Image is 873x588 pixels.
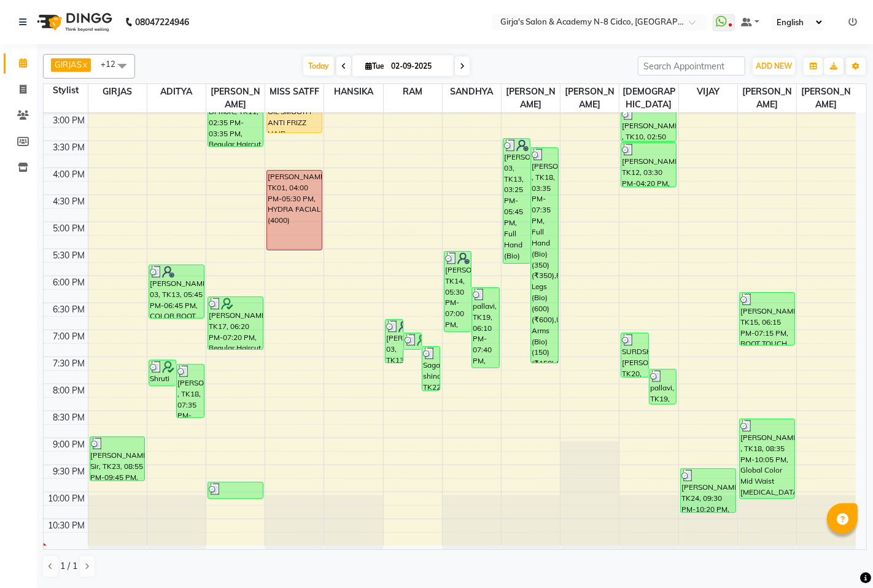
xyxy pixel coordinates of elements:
span: VIJAY [679,84,737,99]
div: [PERSON_NAME] , TK18, 03:35 PM-07:35 PM, Full Hand (Bio) (350) (₹350),Full Legs (Bio)(600) (₹600)... [531,148,557,363]
div: 3:00 PM [51,114,88,127]
input: 2025-09-02 [387,57,449,75]
span: Tue [362,61,387,71]
span: ADD NEW [756,61,792,71]
div: Shruti sable, TK21, 07:30 PM-08:00 PM, [MEDICAL_DATA] WASH [DEMOGRAPHIC_DATA] (400) (₹400) [149,360,176,385]
div: [PERSON_NAME] , TK18, 08:35 PM-10:05 PM, Global Color Mid Waist [MEDICAL_DATA]-Free (Wonder Color... [740,419,794,498]
div: 6:00 PM [51,276,88,289]
div: [PERSON_NAME], TK16, 07:00 PM-07:20 PM, CLEAN SHAVE (150) (₹150) [404,333,421,349]
input: Search Appointment [638,56,745,75]
div: SURDSHAN [PERSON_NAME], TK20, 07:00 PM-07:50 PM, Advance Haircut With Senior Stylist (Wash + blow... [621,333,648,377]
div: 8:00 PM [51,384,88,397]
span: [PERSON_NAME] [502,84,560,112]
div: 7:00 PM [51,330,88,343]
div: 3:30 PM [51,141,88,154]
div: [PERSON_NAME] 03, TK13, 03:25 PM-05:45 PM, Full Hand (Bio) (350) (₹350),Full Legs (Bio)(600) (₹60... [503,139,530,263]
span: HANSIKA [324,84,382,99]
div: [PERSON_NAME] , TK18, 07:35 PM-08:35 PM, Crystal (Pedi Spa) (LOTUS)(1200) (₹1200) [177,365,203,417]
div: [PERSON_NAME], TK14, 05:30 PM-07:00 PM, MOROCCAN OIL TREATMENT WASH (SHOULDER) (₹400),Regular Hai... [444,252,471,331]
span: RAM [384,84,442,99]
div: 5:30 PM [51,249,88,262]
span: [PERSON_NAME] [206,84,265,112]
span: Today [303,56,334,75]
div: 9:30 PM [51,465,88,478]
span: [PERSON_NAME] [797,84,856,112]
img: logo [31,5,115,39]
div: 4:30 PM [51,195,88,208]
span: SANDHYA [443,84,501,99]
span: [PERSON_NAME] [738,84,796,112]
div: [PERSON_NAME], TK12, 03:30 PM-04:20 PM, Advance Haircut With Senior Stylist (Wash + blowdry+STYLE... [621,143,676,187]
div: 8:30 PM [51,411,88,424]
div: [PERSON_NAME] Sir, TK23, 09:45 PM-10:05 PM, FOOT REFLEXOLOGY MASSAGE (700) (₹700) [208,482,263,498]
div: 10:30 PM [46,519,88,532]
div: [PERSON_NAME], TK15, 06:15 PM-07:15 PM, ROOT TOUCH UP DIFFERENT FOR DIFFERENT LENGTH (SOCOLOR) (₹0) [740,293,794,345]
div: [PERSON_NAME], TK17, 06:20 PM-07:20 PM, Regular Haircut + Blowdry [DEMOGRAPHIC_DATA](with wash) (... [208,297,263,349]
span: GIRJAS [55,60,82,69]
button: ADD NEW [753,58,795,75]
div: 9:00 PM [51,438,88,451]
span: [DEMOGRAPHIC_DATA] [619,84,678,112]
b: 08047224946 [135,5,189,39]
span: [PERSON_NAME] [561,84,619,112]
div: [PERSON_NAME] 03, TK13, 05:45 PM-06:45 PM, COLOR ROOT TOUCH UP DIFFERENT LENGTH (₹0) [149,265,204,318]
div: pallavi, TK19, 07:40 PM-08:20 PM, TREATMENT WASH LONG LENGTH (500) (₹500) [650,369,676,404]
span: GIRJAS [88,84,147,99]
div: 6:30 PM [51,303,88,316]
div: [PERSON_NAME], TK24, 09:30 PM-10:20 PM, Advance HairCut +[PERSON_NAME] Style (500) (₹500) [681,469,735,513]
div: Stylist [44,84,88,97]
div: 7:30 PM [51,357,88,370]
div: pallavi, TK19, 06:10 PM-07:40 PM, Full Hand (Bio) (350) (₹350),Under Arms (PEELWAX)(200) (₹200),H... [472,288,499,368]
span: 1 / 1 [60,560,77,573]
div: Sagar shinde, TK22, 07:15 PM-08:05 PM, Advance Haircut With Senior Stylist (Wash + blowdry+STYLE ... [422,347,440,390]
div: [PERSON_NAME] , TK10, 02:50 PM-03:30 PM, BABY HAIRCUT LONG (350) (₹350) [621,107,676,141]
div: Dr more, TK11, 02:35 PM-03:35 PM, Regular Haircut + Blowdry [DEMOGRAPHIC_DATA](with wash) (500) (... [208,93,263,146]
div: [PERSON_NAME], TK01, 04:00 PM-05:30 PM, HYDRA FACIAL (4000) [267,171,322,250]
span: MISS SATFF [265,84,324,99]
div: [PERSON_NAME] Sir, TK23, 08:55 PM-09:45 PM, Advance Haircut With Senior Stylist (Wash + blowdry+S... [90,437,145,481]
div: 4:00 PM [51,168,88,181]
div: [PERSON_NAME] 03, TK13, 06:45 PM-07:35 PM, Advance HairCut +[PERSON_NAME] Style (500) (₹500) [386,320,403,363]
span: +12 [101,59,125,69]
div: 5:00 PM [51,222,88,235]
div: 10:00 PM [46,492,88,505]
span: ADITYA [147,84,206,99]
a: x [82,60,87,69]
